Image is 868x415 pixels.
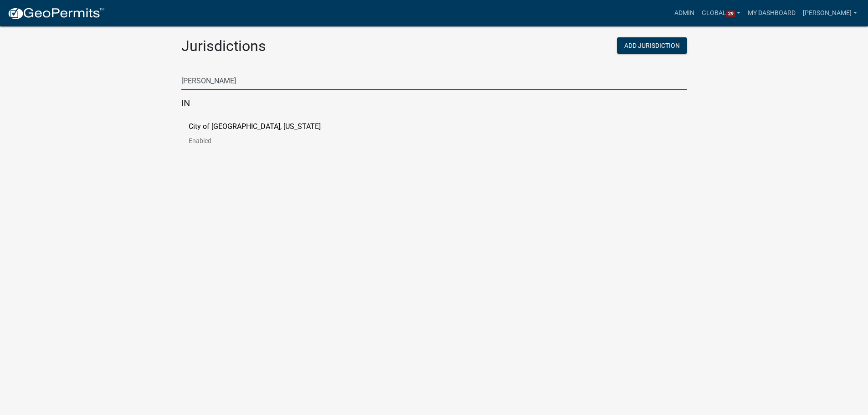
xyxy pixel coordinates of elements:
[726,10,735,18] span: 29
[189,123,335,151] a: City of [GEOGRAPHIC_DATA], [US_STATE]Enabled
[744,5,799,22] a: My Dashboard
[181,37,427,55] h2: Jurisdictions
[698,5,745,22] a: Global29
[189,123,321,130] p: City of [GEOGRAPHIC_DATA], [US_STATE]
[799,5,861,22] a: [PERSON_NAME]
[189,138,335,144] p: Enabled
[617,37,687,54] button: Add Jurisdiction
[181,97,687,108] h5: IN
[671,5,698,22] a: Admin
